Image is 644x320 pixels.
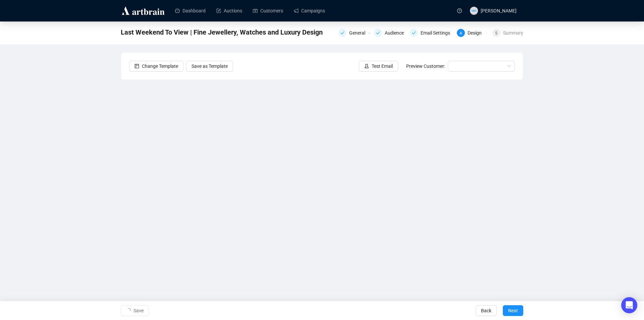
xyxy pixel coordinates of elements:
button: Save [121,305,149,316]
a: Customers [253,2,283,19]
span: 5 [495,31,497,36]
img: logo [121,5,166,16]
button: Save as Template [186,61,233,72]
button: Test Email [359,61,398,72]
div: 5Summary [492,29,523,37]
span: Next [508,301,518,320]
span: layout [135,64,139,68]
div: Design [468,29,486,37]
span: Back [481,301,491,320]
div: Summary [503,29,523,37]
button: Change Template [129,61,183,72]
span: check [376,31,380,35]
a: Dashboard [175,2,206,19]
div: General [338,29,370,37]
div: Email Settings [421,29,454,37]
a: Auctions [216,2,242,19]
span: Save as Template [192,62,228,70]
div: General [349,29,369,37]
span: Change Template [142,62,178,70]
span: 4 [460,31,462,36]
div: Open Intercom Messenger [621,297,637,313]
span: Test Email [372,62,393,70]
div: Email Settings [410,29,453,37]
span: check [412,31,416,35]
span: loading [125,307,131,314]
button: Next [503,305,523,316]
div: Audience [385,29,408,37]
span: Save [133,301,144,320]
button: Back [476,305,497,316]
span: check [340,31,344,35]
span: question-circle [457,8,462,13]
span: [PERSON_NAME] [481,8,517,13]
a: Campaigns [294,2,325,19]
span: Last Weekend To View | Fine Jewellery, Watches and Luxury Design [121,27,323,38]
div: 4Design [457,29,488,37]
span: MW [472,8,477,13]
span: Preview Customer: [406,63,445,69]
div: Audience [374,29,406,37]
span: experiment [364,64,369,68]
